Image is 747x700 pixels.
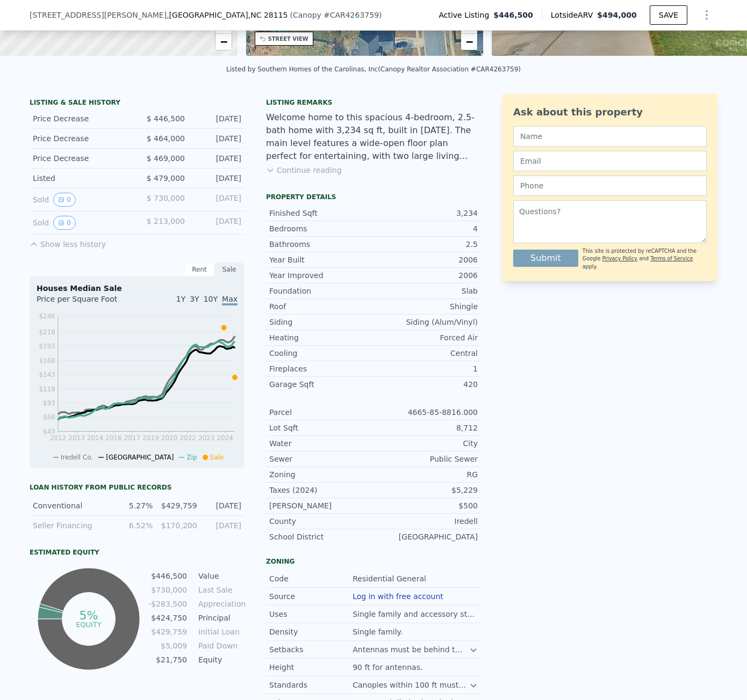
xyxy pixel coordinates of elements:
[176,295,185,303] span: 1Y
[513,250,578,267] button: Submit
[269,363,373,374] div: Fireplaces
[269,454,373,464] div: Sewer
[269,270,373,281] div: Year Improved
[222,295,238,305] span: Max
[196,570,245,582] td: Value
[269,609,353,619] div: Uses
[179,434,196,442] tspan: 2022
[30,235,106,250] button: Show less history
[269,301,373,312] div: Roof
[204,520,241,531] div: [DATE]
[266,557,481,566] div: Zoning
[148,640,188,652] td: $5,009
[39,312,55,320] tspan: $246
[269,332,373,343] div: Heating
[266,111,481,163] div: Welcome home to this spacious 4-bedroom, 2.5-bath home with 3,234 sq ft, built in [DATE]. The mai...
[513,176,707,196] input: Phone
[193,216,241,230] div: [DATE]
[650,256,693,261] a: Terms of Service
[551,10,597,20] span: Lotside ARV
[193,153,241,164] div: [DATE]
[148,584,188,596] td: $730,000
[269,591,353,602] div: Source
[196,584,245,596] td: Last Sale
[53,216,76,230] button: View historical data
[373,516,478,527] div: Iredell
[142,434,159,442] tspan: 2019
[196,654,245,666] td: Equity
[269,573,353,584] div: Code
[68,434,85,442] tspan: 2013
[373,363,478,374] div: 1
[148,654,188,666] td: $21,750
[269,469,373,480] div: Zoning
[268,35,308,43] div: STREET VIEW
[269,438,373,449] div: Water
[248,11,288,19] span: , NC 28115
[115,520,153,531] div: 6.52%
[30,98,245,109] div: LISTING & SALE HISTORY
[269,680,353,690] div: Standards
[293,11,321,19] span: Canopy
[39,357,55,364] tspan: $168
[269,531,373,542] div: School District
[159,500,197,511] div: $429,759
[148,612,188,624] td: $424,750
[373,422,478,433] div: 8,712
[30,483,245,492] div: Loan history from public records
[353,592,443,601] button: Log in with free account
[204,295,218,303] span: 10Y
[214,262,245,276] div: Sale
[269,422,373,433] div: Lot Sqft
[650,5,687,25] button: SAVE
[43,428,55,435] tspan: $43
[513,105,707,120] div: Ask about this property
[33,173,128,184] div: Listed
[148,570,188,582] td: $446,500
[373,407,478,418] div: 4665-85-8816.000
[466,35,473,48] span: −
[373,348,478,359] div: Central
[30,548,245,557] div: Estimated Equity
[269,254,373,265] div: Year Built
[324,11,379,19] span: # CAR4263759
[33,113,128,124] div: Price Decrease
[193,173,241,184] div: [DATE]
[216,34,232,50] a: Zoom out
[373,379,478,390] div: 420
[217,434,233,442] tspan: 2024
[196,598,245,610] td: Appreciation
[61,454,93,461] span: Iredell Co.
[196,640,245,652] td: Paid Down
[269,286,373,296] div: Foundation
[373,485,478,495] div: $5,229
[193,113,241,124] div: [DATE]
[33,500,109,511] div: Conventional
[193,193,241,207] div: [DATE]
[373,454,478,464] div: Public Sewer
[196,612,245,624] td: Principal
[147,174,185,183] span: $ 479,000
[696,4,717,26] button: Show Options
[266,165,342,176] button: Continue reading
[50,434,67,442] tspan: 2012
[43,413,55,421] tspan: $68
[33,216,128,230] div: Sold
[266,193,481,201] div: Property details
[147,194,185,202] span: $ 730,000
[39,342,55,350] tspan: $193
[269,626,353,637] div: Density
[373,286,478,296] div: Slab
[148,598,188,610] td: -$283,500
[220,35,227,48] span: −
[39,329,55,336] tspan: $218
[269,516,373,527] div: County
[290,10,382,20] div: ( )
[269,662,353,673] div: Height
[53,193,76,207] button: View historical data
[159,520,197,531] div: $170,200
[353,573,428,584] div: Residential General
[373,438,478,449] div: City
[373,500,478,511] div: $500
[373,223,478,234] div: 4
